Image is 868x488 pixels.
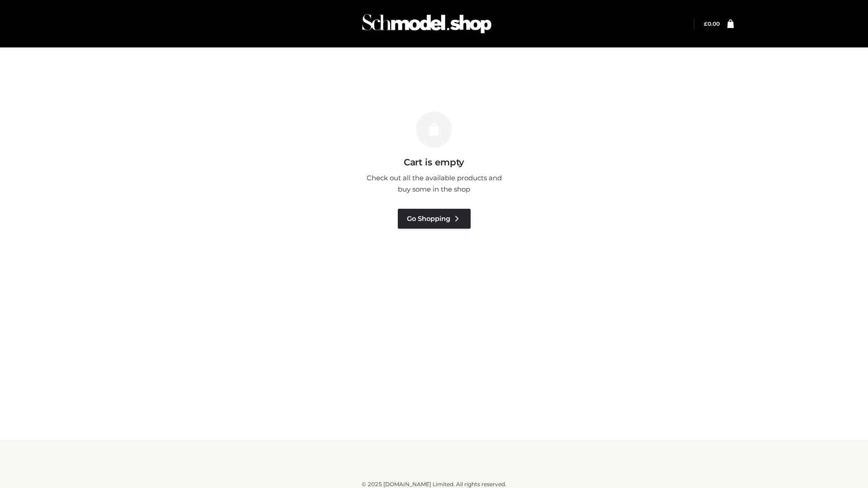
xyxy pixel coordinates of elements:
[704,20,708,27] span: £
[155,157,713,168] h3: Cart is empty
[704,20,720,27] bdi: 0.00
[362,172,506,195] p: Check out all the available products and buy some in the shop
[704,20,720,27] a: £0.00
[398,209,471,229] a: Go Shopping
[359,6,495,42] img: Schmodel Admin 964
